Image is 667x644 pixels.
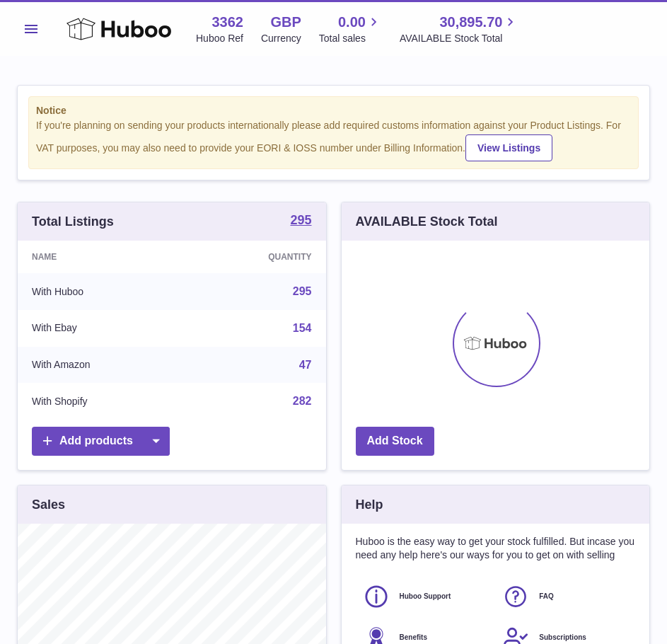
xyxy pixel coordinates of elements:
a: Add Stock [356,427,434,456]
a: Add products [32,427,170,456]
h3: AVAILABLE Stock Total [356,213,498,230]
span: 30,895.70 [439,13,502,32]
h3: Total Listings [32,213,114,230]
a: 154 [293,322,312,334]
div: Huboo Ref [196,32,243,45]
td: With Ebay [18,310,186,347]
span: AVAILABLE Stock Total [400,32,519,45]
div: Currency [261,32,301,45]
th: Quantity [186,241,325,273]
div: If you're planning on sending your products internationally please add required customs informati... [36,119,631,161]
span: Huboo Support [400,592,451,602]
a: 282 [293,395,312,407]
p: Huboo is the easy way to get your stock fulfilled. But incase you need any help here's our ways f... [356,535,636,562]
a: 47 [299,359,312,371]
td: With Huboo [18,273,186,310]
span: Subscriptions [539,633,586,643]
td: With Shopify [18,383,186,420]
a: 295 [293,285,312,297]
a: 295 [290,214,311,229]
a: 0.00 Total sales [319,13,382,45]
strong: 295 [290,214,311,226]
strong: 3362 [211,13,243,32]
a: Huboo Support [363,583,489,610]
strong: Notice [36,104,631,117]
td: With Amazon [18,347,186,384]
span: Total sales [319,32,382,45]
a: 30,895.70 AVAILABLE Stock Total [400,13,519,45]
span: 0.00 [338,13,366,32]
h3: Help [356,496,383,513]
strong: GBP [270,13,301,32]
a: View Listings [465,134,552,161]
span: FAQ [539,592,554,602]
h3: Sales [32,496,65,513]
span: Benefits [400,633,427,643]
th: Name [18,241,186,273]
a: FAQ [502,583,628,610]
